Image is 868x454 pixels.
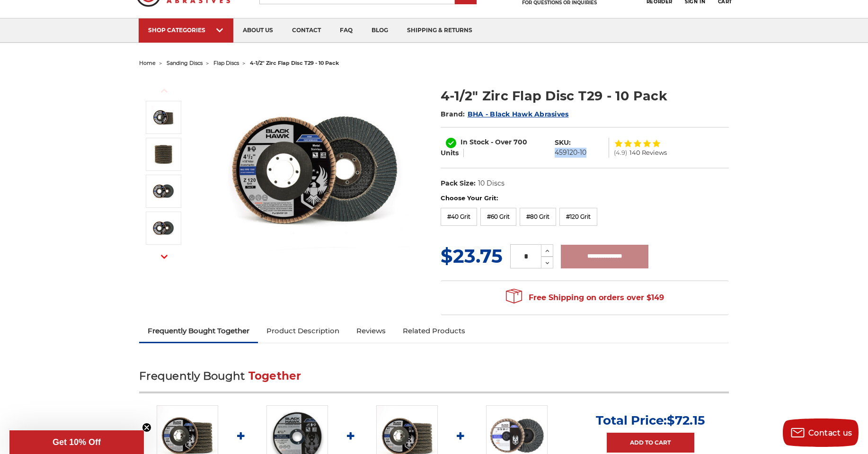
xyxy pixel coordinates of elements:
[283,18,330,43] a: contact
[233,18,283,43] a: about us
[441,149,459,157] span: Units
[153,80,176,101] button: Previous
[330,18,362,43] a: faq
[808,428,852,437] span: Contact us
[398,18,482,43] a: shipping & returns
[506,288,664,307] span: Free Shipping on orders over $149
[441,87,729,105] h1: 4-1/2" Zirc Flap Disc T29 - 10 Pack
[468,110,569,118] a: BHA - Black Hawk Abrasives
[221,77,410,266] img: 4.5" Black Hawk Zirconia Flap Disc 10 Pack
[441,110,465,118] span: Brand:
[478,178,505,188] dd: 10 Discs
[53,437,101,447] span: Get 10% Off
[142,423,151,432] button: Close teaser
[139,60,156,66] a: home
[441,194,729,203] label: Choose Your Grit:
[461,138,489,146] span: In Stock
[151,142,175,166] img: 10 pack of premium black hawk flap discs
[167,60,203,66] a: sanding discs
[151,216,175,240] img: 60 grit zirc flap disc
[250,60,339,66] span: 4-1/2" zirc flap disc t29 - 10 pack
[9,430,144,454] div: Get 10% OffClose teaser
[151,106,175,129] img: 4.5" Black Hawk Zirconia Flap Disc 10 Pack
[555,148,586,158] dd: 459120-10
[629,150,667,156] span: 140 Reviews
[139,369,245,383] span: Frequently Bought
[248,369,301,383] span: Together
[441,178,476,188] dt: Pack Size:
[394,320,474,341] a: Related Products
[153,247,176,267] button: Next
[555,138,571,148] dt: SKU:
[151,179,175,203] img: 40 grit zirc flap disc
[614,150,627,156] span: (4.9)
[362,18,398,43] a: blog
[667,413,705,428] span: $72.15
[514,138,527,146] span: 700
[213,60,239,66] a: flap discs
[607,433,694,453] a: Add to Cart
[348,320,394,341] a: Reviews
[441,244,503,267] span: $23.75
[491,138,512,146] span: - Over
[783,418,859,447] button: Contact us
[258,320,348,341] a: Product Description
[596,413,705,428] p: Total Price:
[139,320,258,341] a: Frequently Bought Together
[148,27,224,34] div: SHOP CATEGORIES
